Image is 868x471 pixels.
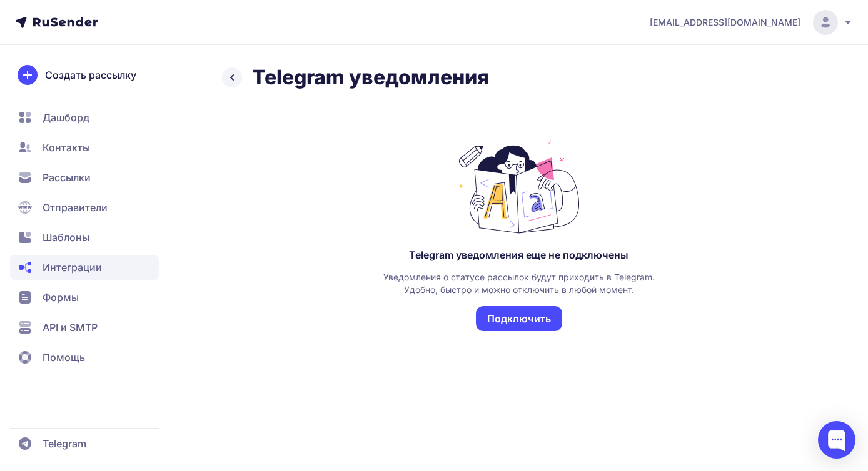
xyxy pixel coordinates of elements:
[43,320,98,335] span: API и SMTP
[650,16,800,29] span: [EMAIL_ADDRESS][DOMAIN_NAME]
[381,271,657,296] div: Уведомления о статусе рассылок будут приходить в Telegram. Удобно, быстро и можно отключить в люб...
[45,67,136,82] span: Создать рассылку
[43,200,108,215] span: Отправители
[409,249,628,261] div: Telegram уведомления еще не подключены
[43,230,89,245] span: Шаблоны
[43,290,79,305] span: Формы
[43,350,85,365] span: Помощь
[252,65,489,90] h2: Telegram уведомления
[10,431,159,456] a: Telegram
[457,140,582,234] img: Telegram уведомления
[476,306,562,331] button: Подключить
[43,260,102,275] span: Интеграции
[43,110,89,125] span: Дашборд
[43,140,90,155] span: Контакты
[43,170,91,185] span: Рассылки
[43,436,86,451] span: Telegram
